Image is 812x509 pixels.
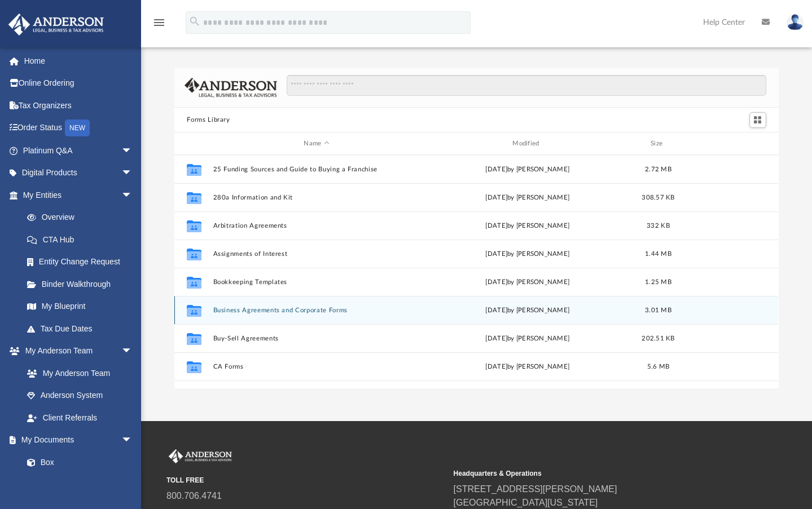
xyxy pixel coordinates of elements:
[642,335,675,342] span: 202.51 KB
[8,184,150,206] a: My Entitiesarrow_drop_down
[749,112,766,128] button: Switch to Grid View
[636,139,681,149] div: Size
[646,279,672,285] span: 1.25 MB
[5,14,107,36] img: Anderson Advisors Platinum Portal
[166,491,222,501] a: 800.706.4741
[152,21,166,29] a: menu
[188,15,201,28] i: search
[166,475,446,485] small: TOLL FREE
[16,451,138,473] a: Box
[454,498,598,507] a: [GEOGRAPHIC_DATA][US_STATE]
[16,273,150,295] a: Binder Walkthrough
[174,155,778,388] div: grid
[213,194,420,201] button: 280a Information and Kit
[121,162,144,185] span: arrow_drop_down
[121,340,144,363] span: arrow_drop_down
[8,50,150,72] a: Home
[16,251,150,273] a: Entity Change Request
[424,362,631,372] div: [DATE] by [PERSON_NAME]
[16,295,144,318] a: My Blueprint
[179,139,208,149] div: id
[454,484,617,494] a: [STREET_ADDRESS][PERSON_NAME]
[647,223,670,229] span: 332 KB
[424,334,631,344] div: [DATE] by [PERSON_NAME]
[16,362,138,384] a: My Anderson Team
[121,429,144,452] span: arrow_drop_down
[213,250,420,258] button: Assignments of Interest
[8,162,150,184] a: Digital Productsarrow_drop_down
[16,317,150,340] a: Tax Due Dates
[424,165,631,175] div: [DATE] by [PERSON_NAME]
[65,119,90,136] div: NEW
[686,139,765,149] div: id
[646,166,672,172] span: 2.72 MB
[424,193,631,203] div: [DATE] by [PERSON_NAME]
[8,94,150,117] a: Tax Organizers
[213,139,419,149] div: Name
[121,184,144,207] span: arrow_drop_down
[213,166,420,173] button: 25 Funding Sources and Guide to Buying a Franchise
[16,228,150,251] a: CTA Hub
[424,249,631,259] div: [DATE] by [PERSON_NAME]
[424,139,631,149] div: Modified
[454,468,733,479] small: Headquarters & Operations
[8,117,150,140] a: Order StatusNEW
[121,139,144,162] span: arrow_drop_down
[287,75,766,96] input: Search files and folders
[8,429,144,452] a: My Documentsarrow_drop_down
[8,340,144,362] a: My Anderson Teamarrow_drop_down
[647,364,670,370] span: 5.6 MB
[213,307,420,314] button: Business Agreements and Corporate Forms
[646,251,672,257] span: 1.44 MB
[8,139,150,162] a: Platinum Q&Aarrow_drop_down
[787,14,804,30] img: User Pic
[8,72,150,95] a: Online Ordering
[152,16,166,29] i: menu
[16,384,144,407] a: Anderson System
[424,306,631,316] div: [DATE] by [PERSON_NAME]
[646,307,672,313] span: 3.01 MB
[16,206,150,229] a: Overview
[424,277,631,287] div: [DATE] by [PERSON_NAME]
[213,222,420,229] button: Arbitration Agreements
[16,406,144,429] a: Client Referrals
[424,221,631,231] div: [DATE] by [PERSON_NAME]
[187,115,230,125] button: Forms Library
[213,335,420,342] button: Buy-Sell Agreements
[213,278,420,286] button: Bookkeeping Templates
[642,194,675,201] span: 308.57 KB
[166,449,234,464] img: Anderson Advisors Platinum Portal
[213,363,420,370] button: CA Forms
